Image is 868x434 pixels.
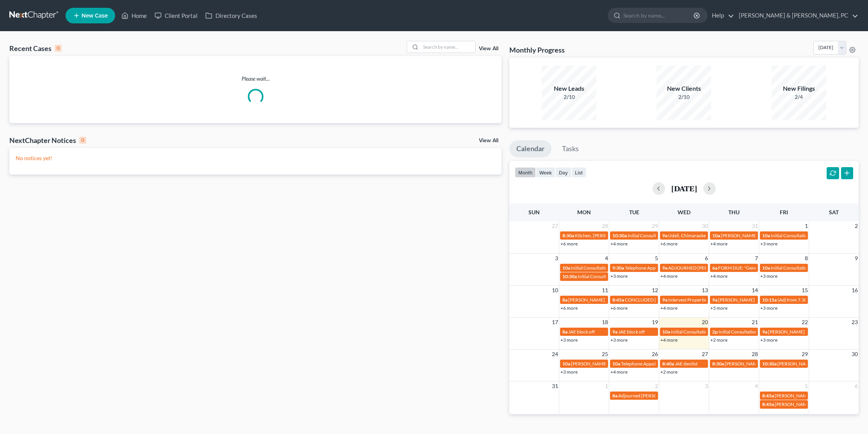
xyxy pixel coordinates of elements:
span: 10:30a [612,233,627,238]
span: New Case [82,13,108,19]
span: 9a [612,329,617,335]
span: 2 [854,221,859,231]
a: +2 more [710,337,727,343]
a: +3 more [760,241,777,247]
span: 1 [604,381,609,391]
span: [PERSON_NAME] Review Hearing on Appeal [568,297,659,303]
span: 15 [801,286,809,295]
a: +3 more [760,337,777,343]
span: 22 [801,318,809,327]
span: 7 [754,254,759,263]
a: +6 more [560,241,578,247]
span: Initial Consultation [15 Minutes] [PERSON_NAME] [628,233,731,238]
span: 1 [804,221,809,231]
span: 6 [704,254,709,263]
span: 8:30a [712,361,724,367]
span: 2p [712,329,718,335]
span: CONCLUDED [PERSON_NAME], Matu Pre-Trial Judge [PERSON_NAME] [625,297,772,303]
a: +5 more [710,305,727,311]
a: +3 more [560,337,578,343]
span: 10a [562,265,570,271]
div: New Leads [542,84,596,93]
span: Fri [780,209,788,215]
span: 10a [612,361,620,367]
div: New Filings [772,84,826,93]
span: 9 [854,254,859,263]
span: 8:45a [762,401,774,407]
button: day [555,167,571,178]
span: 10 [551,286,559,295]
span: 8a [562,297,567,303]
a: +2 more [660,369,678,375]
span: Telephone Appointment - [PERSON_NAME] [621,361,710,367]
a: Calendar [509,140,551,157]
a: +3 more [560,369,578,375]
span: 9a [662,297,667,303]
a: Directory Cases [201,9,261,23]
div: 0 [79,137,86,144]
span: Thu [728,209,740,215]
span: 24 [551,349,559,359]
span: 10a [762,233,770,238]
input: Search by name... [623,8,695,23]
span: 5 [804,381,809,391]
div: 2/10 [656,93,711,101]
span: 27 [701,349,709,359]
a: +3 more [760,273,777,279]
span: Mon [577,209,591,215]
span: 8a [612,393,617,399]
span: 11 [601,286,609,295]
div: 0 [55,45,62,52]
span: 20 [701,318,709,327]
a: +4 more [710,273,727,279]
h2: [DATE] [671,184,697,192]
span: 30 [701,221,709,231]
span: Initial Consultation [15 Minutes] [PERSON_NAME] [671,329,774,335]
span: 3 [554,254,559,263]
span: 10:15a [762,297,777,303]
span: 10:30a [562,273,577,279]
a: +6 more [610,305,628,311]
a: Home [117,9,151,23]
span: 3 [704,381,709,391]
span: 16 [851,286,859,295]
span: 29 [801,349,809,359]
span: ADJOURNED [PERSON_NAME] on Trustee's Motion to Dismiss [PERSON_NAME] [668,265,834,271]
div: NextChapter Notices [9,136,86,145]
span: 14 [751,286,759,295]
span: 30 [851,349,859,359]
button: list [571,167,586,178]
span: 8:40a [662,361,674,367]
span: 10a [762,265,770,271]
a: Tasks [555,140,586,157]
span: JAE block off [618,329,645,335]
button: month [515,167,536,178]
span: Sat [829,209,839,215]
div: 2/10 [542,93,596,101]
p: No notices yet! [16,154,495,162]
span: 2 [654,381,659,391]
span: 23 [851,318,859,327]
h3: Monthly Progress [509,45,565,55]
span: Intervest Properties, LLC- Hearing [via Zoom] [668,297,759,303]
span: [PERSON_NAME] - Arraignment/Pre-Trial [721,233,806,238]
span: 31 [751,221,759,231]
a: +3 more [610,337,628,343]
span: 26 [651,349,659,359]
span: Initial Consultation [15 Minutes] [PERSON_NAME] [719,329,822,335]
a: Client Portal [151,9,201,23]
span: 10a [712,233,720,238]
span: 28 [751,349,759,359]
span: [PERSON_NAME] Zoom [725,361,774,367]
span: 4 [604,254,609,263]
button: week [536,167,555,178]
a: +3 more [760,305,777,311]
input: Search by name... [421,41,475,53]
span: [PERSON_NAME] Meeting to go over case [768,329,853,335]
span: 17 [551,318,559,327]
a: Help [708,9,734,23]
span: 25 [601,349,609,359]
span: 12 [651,286,659,295]
span: 6 [854,381,859,391]
a: +4 more [610,241,628,247]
